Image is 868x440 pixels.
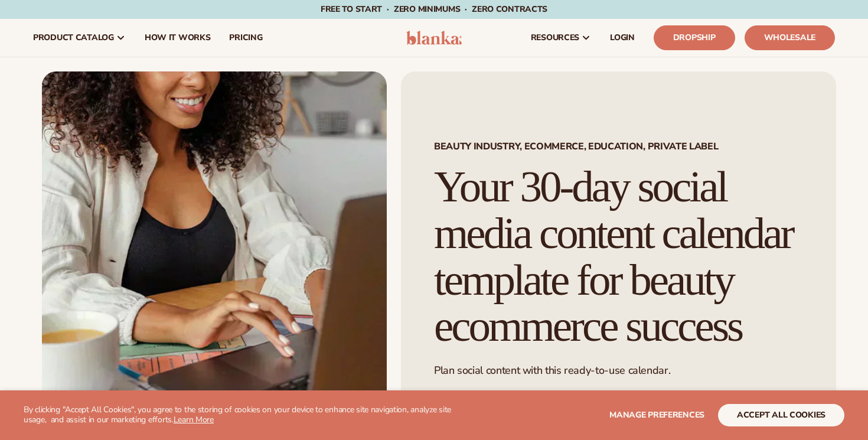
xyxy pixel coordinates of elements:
img: logo [406,31,462,45]
span: product catalog [33,33,114,43]
span: How It Works [145,33,211,43]
p: By clicking "Accept All Cookies", you agree to the storing of cookies on your device to enhance s... [24,405,461,425]
a: Learn More [174,414,214,425]
button: Manage preferences [609,404,704,426]
button: accept all cookies [718,404,844,426]
span: Free to start · ZERO minimums · ZERO contracts [321,4,547,15]
a: How It Works [135,19,220,57]
h1: Your 30-day social media content calendar template for beauty ecommerce success [434,164,803,350]
a: Dropship [654,25,735,50]
a: product catalog [24,19,135,57]
span: Manage preferences [609,409,704,421]
a: Wholesale [745,25,835,50]
span: Beauty Industry, Ecommerce, Education, Private Label [434,142,803,151]
a: LOGIN [601,19,644,57]
span: resources [531,33,579,43]
span: Plan social content with this ready-to-use calendar. [434,363,670,377]
a: resources [521,19,601,57]
span: pricing [229,33,262,43]
a: pricing [220,19,272,57]
span: LOGIN [610,33,635,43]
